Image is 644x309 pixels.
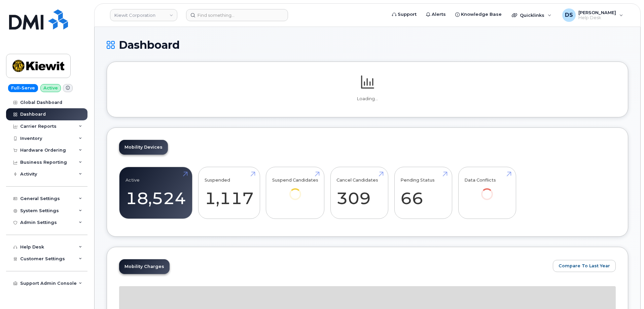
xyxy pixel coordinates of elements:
[119,259,170,274] a: Mobility Charges
[336,171,382,215] a: Cancel Candidates 309
[272,171,318,209] a: Suspend Candidates
[553,260,616,272] button: Compare To Last Year
[464,171,510,209] a: Data Conflicts
[400,171,446,215] a: Pending Status 66
[559,263,610,269] span: Compare To Last Year
[205,171,254,215] a: Suspended 1,117
[126,171,186,215] a: Active 18,524
[107,39,628,51] h1: Dashboard
[119,96,616,102] p: Loading...
[119,140,168,155] a: Mobility Devices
